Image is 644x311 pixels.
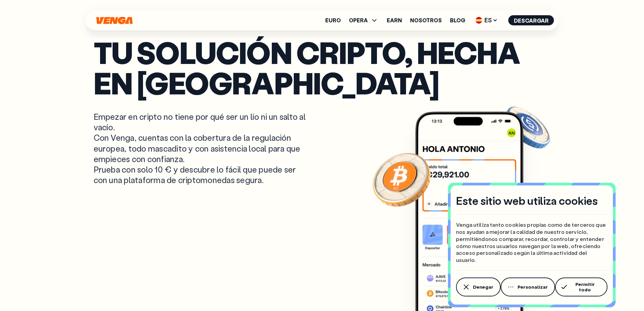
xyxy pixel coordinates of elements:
button: Permitir todo [555,277,607,296]
svg: Inicio [96,17,134,24]
span: OPERA [349,18,368,23]
a: Earn [387,18,402,23]
a: Blog [450,18,465,23]
p: Venga utiliza tanto cookies propias como de terceros que nos ayudan a mejorar la calidad de nuest... [456,221,607,264]
button: Descargar [508,15,554,25]
img: Bitcoin [371,149,432,210]
a: Euro [325,18,341,23]
span: Personalizar [518,284,548,290]
a: Nosotros [410,18,442,23]
img: flag-es [476,17,482,24]
button: Denegar [456,277,501,296]
p: Empezar en cripto no tiene por qué ser un lío ni un salto al vacío. Con Venga, cuentas con la cob... [94,111,307,185]
span: Permitir todo [570,282,600,292]
p: Tu solución cripto, hecha en [GEOGRAPHIC_DATA] [94,37,551,98]
img: USDC coin [503,103,552,152]
button: Personalizar [501,277,555,296]
span: ES [473,15,500,26]
span: OPERA [349,16,379,24]
h4: Este sitio web utiliza cookies [456,194,598,208]
span: Denegar [473,284,493,290]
